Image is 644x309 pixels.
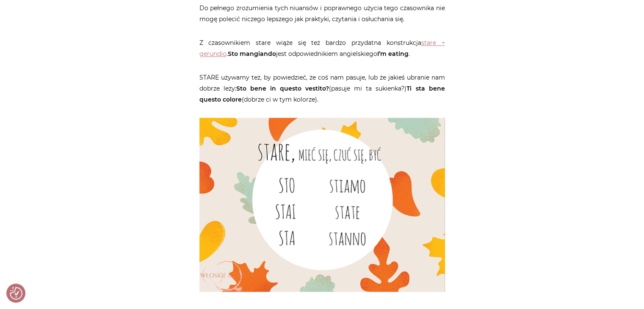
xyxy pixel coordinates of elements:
a: stare + gerundio [199,39,445,58]
strong: Sto bene in questo vestito? [236,85,329,92]
button: Preferencje co do zgód [10,287,22,300]
strong: Sto mangiando [228,50,276,58]
p: Do pełnego zrozumienia tych niuansów i poprawnego użycia tego czasownika nie mogę polecić niczego... [199,3,445,25]
p: Z czasownikiem stare wiąże się też bardzo przydatna konstrukcja . jest odpowiednikiem angielskiego . [199,37,445,59]
strong: I’m eating [377,50,409,58]
img: Revisit consent button [10,287,22,300]
strong: Ti sta bene questo colore [199,85,445,103]
p: STARE używamy też, by powiedzieć, że coś nam pasuje, lub że jakieś ubranie nam dobrze leży: (pasu... [199,72,445,105]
